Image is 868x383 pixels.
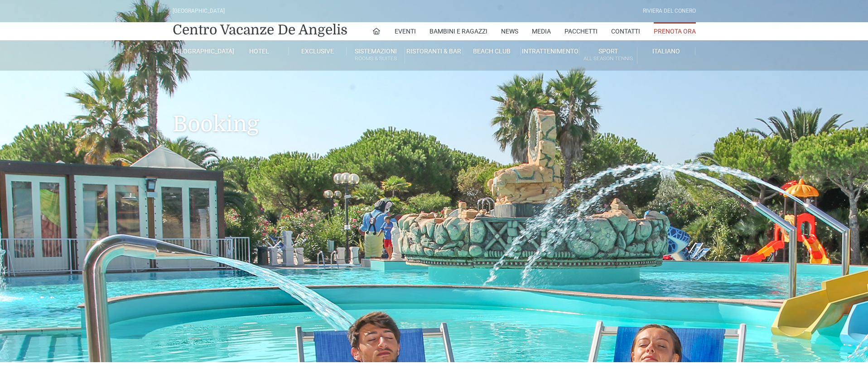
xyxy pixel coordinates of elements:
h1: Booking [173,71,696,150]
div: [GEOGRAPHIC_DATA] [173,7,225,15]
a: SportAll Season Tennis [579,47,637,64]
a: Prenota Ora [654,22,696,40]
a: Ristoranti & Bar [405,47,463,55]
a: Exclusive [289,47,347,55]
a: News [501,22,518,40]
a: Italiano [637,47,695,55]
span: Italiano [652,48,680,55]
div: Riviera Del Conero [643,7,696,15]
a: Pacchetti [564,22,598,40]
a: Media [532,22,551,40]
a: Intrattenimento [521,47,579,55]
small: Rooms & Suites [347,54,404,63]
a: Eventi [395,22,416,40]
a: [GEOGRAPHIC_DATA] [173,47,231,55]
a: Contatti [611,22,640,40]
small: All Season Tennis [579,54,637,63]
a: SistemazioniRooms & Suites [347,47,405,64]
a: Hotel [231,47,289,55]
a: Beach Club [463,47,521,55]
a: Bambini e Ragazzi [429,22,487,40]
a: Centro Vacanze De Angelis [173,21,347,39]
